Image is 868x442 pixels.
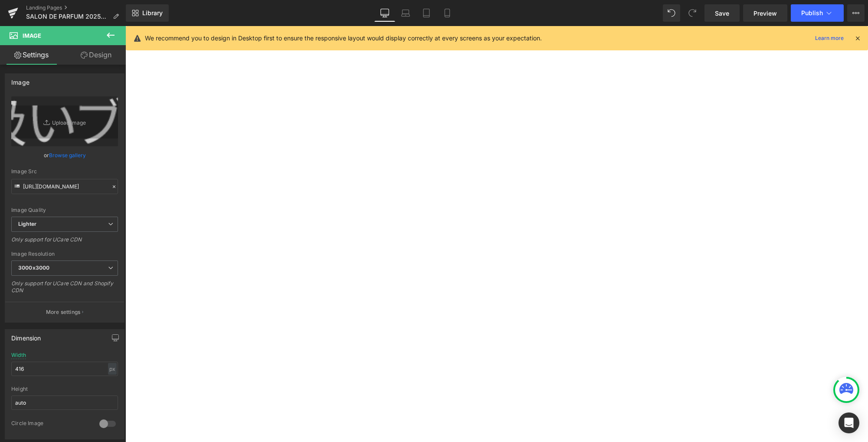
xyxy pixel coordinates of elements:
span: Preview [753,9,777,18]
div: px [108,363,117,375]
a: Mobile [437,4,458,22]
a: Desktop [374,4,395,22]
input: Link [11,179,118,194]
div: Width [11,352,26,358]
a: Preview [743,4,787,22]
a: Design [65,45,128,65]
b: Lighter [18,221,36,227]
b: 3000x3000 [18,264,49,271]
a: Landing Pages [26,4,126,11]
a: Tablet [416,4,437,22]
span: Publish [801,10,823,16]
input: auto [11,396,118,410]
button: More [847,4,865,22]
a: New Library [126,4,169,22]
span: Save [715,9,729,18]
button: More settings [5,302,124,322]
input: auto [11,362,118,376]
div: Dimension [11,330,41,342]
button: Publish [791,4,844,22]
span: Image [23,32,41,39]
div: or [11,151,118,160]
div: Circle Image [11,420,91,429]
a: Browse gallery [49,148,86,163]
div: Image Resolution [11,251,118,257]
div: Height [11,386,118,392]
p: We recommend you to design in Desktop first to ensure the responsive layout would display correct... [145,33,542,43]
p: More settings [46,308,81,316]
div: Only support for UCare CDN and Shopify CDN [11,280,118,300]
div: Open Intercom Messenger [839,412,859,433]
div: Image Src [11,168,118,175]
span: Library [142,9,163,17]
span: SALON DE PARFUM 2025（サロン ド パルファン 2025） [26,13,109,20]
a: Learn more [812,33,847,43]
div: Only support for UCare CDN [11,236,118,249]
button: Undo [663,4,680,22]
div: Image Quality [11,207,118,213]
a: Laptop [395,4,416,22]
div: Image [11,74,29,86]
button: Redo [684,4,701,22]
